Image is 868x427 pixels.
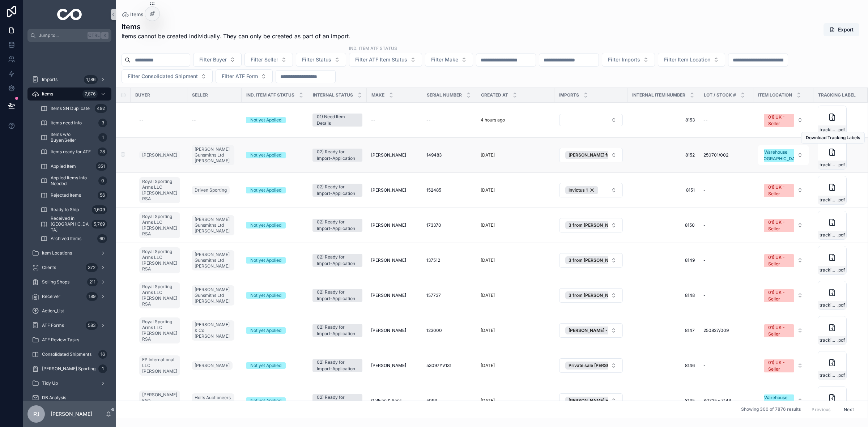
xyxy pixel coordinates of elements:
a: ATF Forms583 [27,319,111,332]
a: Consolidated Shipments16 [27,348,111,361]
span: tracking_label [820,337,837,343]
a: Applied Item351 [36,160,111,173]
span: K [102,33,108,38]
button: Select Button [658,53,725,67]
button: Select Button [602,53,655,67]
a: Not yet Applied [246,117,304,123]
div: 02) Ready for Import-Application [317,219,358,232]
a: Royal Sporting Arms LLC [PERSON_NAME] RSA [139,211,183,240]
button: Select Button [758,145,809,165]
span: Selling Shops [42,279,69,285]
span: 8152 [632,152,695,158]
a: [DATE] [481,222,550,228]
span: - [703,257,706,263]
span: 3 from [PERSON_NAME] [569,293,620,298]
span: Received in [GEOGRAPHIC_DATA] [51,215,89,233]
a: Not yet Applied [246,187,304,193]
a: Select Button [758,250,809,270]
a: tracking_label.pdf [818,281,863,310]
a: 152485 [426,187,472,193]
span: Filter ATF Item Status [355,56,407,63]
span: Imports [42,77,58,82]
a: Royal Sporting Arms LLC [PERSON_NAME] RSA [139,316,183,345]
span: 149483 [426,152,442,158]
a: [PERSON_NAME] Gunsmiths Ltd [PERSON_NAME] [192,145,234,165]
a: tracking_label.pdf [818,351,863,380]
span: Ctrl [88,32,101,39]
span: Consolidated Shipments [42,351,92,357]
a: Applied Items Info Needed0 [36,174,111,187]
a: -- [192,117,237,123]
a: Items w/o Buyer/Seller1 [36,131,111,144]
span: Filter Make [431,56,458,63]
span: [PERSON_NAME] [371,328,406,333]
a: Rejected Items56 [36,189,111,202]
button: Unselect 5658 [565,256,630,264]
p: [DATE] [481,187,495,193]
span: [PERSON_NAME] from [PERSON_NAME] [569,152,652,158]
button: Select Button [216,69,273,83]
a: - [703,293,749,298]
span: 173370 [426,222,441,228]
a: tracking_label.pdf [818,211,863,240]
button: Jump to...CtrlK [27,29,111,42]
a: 01) Need Item Details [312,114,362,127]
a: Ready to Ship1,609 [36,203,111,216]
span: tracking_label [820,232,837,238]
span: tracking_label [820,197,837,203]
a: Not yet Applied [246,327,304,334]
a: Items [122,11,144,18]
div: 0 [98,176,107,185]
a: [DATE] [481,257,550,263]
div: Not yet Applied [250,117,281,123]
a: Select Button [559,183,623,198]
a: Not yet Applied [246,292,304,299]
span: [PERSON_NAME] [371,222,406,228]
span: tracking_label [820,267,837,273]
div: 16 [98,350,107,359]
a: [PERSON_NAME] Gunsmiths Ltd [PERSON_NAME] [192,284,237,307]
div: 01) UK - Seller [768,219,790,232]
button: Select Button [559,183,623,197]
div: 56 [98,191,107,200]
button: Select Button [559,253,623,268]
a: [PERSON_NAME] [371,328,418,333]
a: [PERSON_NAME] Gunsmiths Ltd [PERSON_NAME] [192,285,234,306]
div: 372 [86,263,98,272]
a: -- [139,117,183,123]
span: ATF Review Tasks [42,337,79,343]
a: Select Button [758,320,809,341]
div: Not yet Applied [250,292,281,299]
a: Royal Sporting Arms LLC [PERSON_NAME] RSA [139,177,180,203]
a: Selling Shops211 [27,276,111,289]
span: Filter Item Location [664,56,710,63]
button: Select Button [758,321,809,340]
div: Not yet Applied [250,327,281,334]
a: tracking_label.pdf [818,176,863,205]
a: -- [371,117,418,123]
span: Filter Status [302,56,331,63]
a: [PERSON_NAME] [371,152,418,158]
span: Items ready for ATF [51,149,91,155]
span: Royal Sporting Arms LLC [PERSON_NAME] RSA [142,284,177,307]
a: Clients372 [27,261,111,274]
a: Select Button [559,323,623,338]
a: Imports1,186 [27,73,111,86]
a: Items SN Duplicate492 [36,102,111,115]
span: -- [703,117,708,123]
span: 123000 [426,328,442,333]
span: 8153 [632,117,695,123]
a: 8149 [632,257,695,263]
a: Select Button [559,358,623,373]
a: -- [426,117,472,123]
a: Select Button [559,288,623,303]
span: 250827/009 [703,328,729,333]
span: [PERSON_NAME] [371,152,406,158]
a: Royal Sporting Arms LLC [PERSON_NAME] RSA [139,317,180,343]
span: [PERSON_NAME] [142,152,177,158]
a: - [703,222,749,228]
a: 123000 [426,328,472,333]
button: Select Button [349,53,422,67]
div: 02) Ready for Import-Application [317,149,358,162]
